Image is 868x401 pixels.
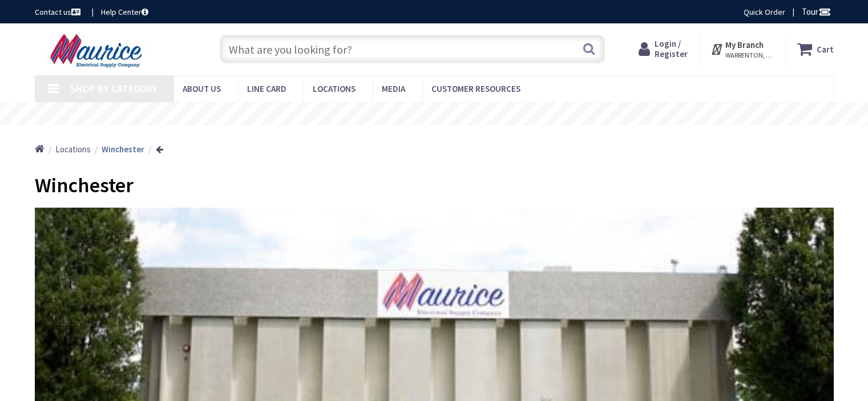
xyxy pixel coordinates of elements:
span: Shop By Category [70,82,158,95]
strong: Winchester [102,144,144,155]
div: My Branch WARRENTON, [GEOGRAPHIC_DATA] [710,39,774,59]
span: Login / Register [655,38,688,59]
a: Quick Order [744,6,785,18]
a: Locations [55,143,91,155]
rs-layer: Free Same Day Pickup at 15 Locations [330,108,539,120]
input: What are you looking for? [220,35,605,63]
img: Maurice Electrical Supply Company [35,33,161,68]
a: Contact us [35,6,83,18]
a: Login / Register [639,39,688,59]
strong: My Branch [725,39,764,50]
span: About us [183,83,221,94]
span: Customer Resources [431,83,520,94]
span: Media [382,83,405,94]
span: WARRENTON, [GEOGRAPHIC_DATA] [725,51,774,60]
span: Line Card [247,83,286,94]
span: Locations [55,144,91,155]
span: Locations [313,83,356,94]
strong: Cart [817,39,834,59]
span: Tour [802,6,831,17]
span: Winchester [35,172,134,198]
a: Cart [797,39,834,59]
a: Help Center [101,6,148,18]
